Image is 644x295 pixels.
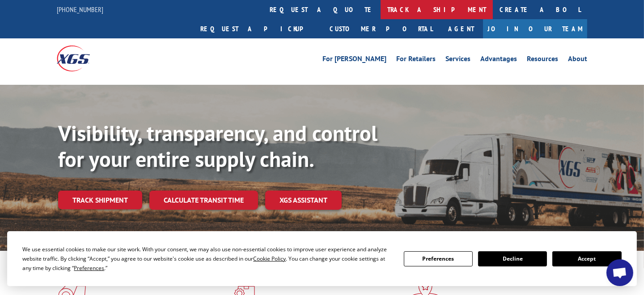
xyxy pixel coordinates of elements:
div: Cookie Consent Prompt [7,231,637,286]
button: Accept [552,251,621,266]
a: Calculate transit time [149,191,258,210]
a: For Retailers [396,55,436,65]
button: Decline [478,251,547,266]
a: XGS ASSISTANT [265,191,342,210]
a: Advantages [480,55,517,65]
span: Cookie Policy [253,255,286,262]
a: For [PERSON_NAME] [322,55,386,65]
button: Preferences [404,251,473,266]
a: Customer Portal [323,19,439,38]
a: Track shipment [58,191,142,209]
a: Open chat [606,259,633,286]
a: Agent [439,19,483,38]
a: [PHONE_NUMBER] [57,5,103,14]
a: About [568,55,587,65]
b: Visibility, transparency, and control for your entire supply chain. [58,119,377,173]
a: Resources [527,55,558,65]
a: Services [445,55,470,65]
div: We use essential cookies to make our site work. With your consent, we may also use non-essential ... [22,245,393,273]
a: Request a pickup [194,19,323,38]
a: Join Our Team [483,19,587,38]
span: Preferences [74,264,104,272]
